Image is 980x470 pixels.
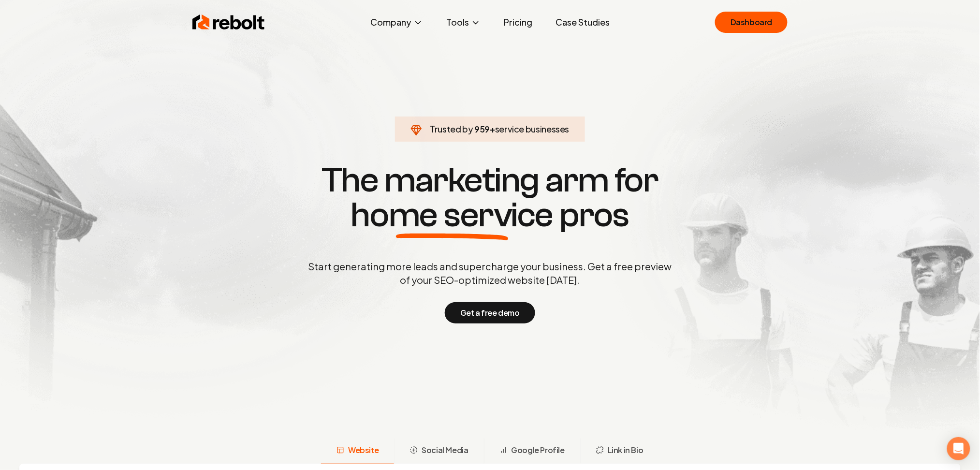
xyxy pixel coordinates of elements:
[496,13,540,32] a: Pricing
[608,444,644,456] span: Link in Bio
[258,163,722,233] h1: The marketing arm for pros
[512,444,565,456] span: Google Profile
[947,437,970,460] div: Open Intercom Messenger
[474,122,490,136] span: 959
[363,13,431,32] button: Company
[351,198,554,233] span: home service
[439,13,488,32] button: Tools
[445,302,535,323] button: Get a free demo
[430,123,473,134] span: Trusted by
[307,260,674,287] p: Start generating more leads and supercharge your business. Get a free preview of your SEO-optimiz...
[422,444,468,456] span: Social Media
[490,123,495,134] span: +
[348,444,379,456] span: Website
[715,12,788,33] a: Dashboard
[394,439,483,464] button: Social Media
[580,439,659,464] button: Link in Bio
[548,13,617,32] a: Case Studies
[484,439,580,464] button: Google Profile
[495,123,570,134] span: service businesses
[321,439,394,464] button: Website
[192,13,265,32] img: Rebolt Logo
